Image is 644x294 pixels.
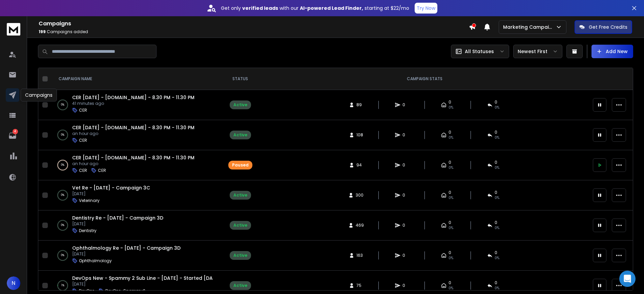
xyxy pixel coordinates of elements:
button: Newest First [513,45,562,58]
p: [DATE] [72,221,163,227]
a: Vet Re - [DATE] - Campaign 3C [72,184,150,191]
p: Marketing Campaign [503,24,556,30]
p: 41 minutes ago [72,101,194,106]
span: 0 [449,99,451,105]
a: CER [DATE] - [DOMAIN_NAME] - 8.30 PM - 11.30 PM [72,154,194,161]
span: 0 [402,193,409,198]
span: 0% [495,105,499,110]
span: 0 [495,190,497,195]
p: 0 % [61,192,64,199]
span: 89 [356,102,363,108]
span: 0 [449,250,451,255]
span: 0 [495,160,497,165]
p: Veterinary [79,198,100,203]
span: 0 [495,220,497,225]
a: DevOps New - Spammy 2 Sub Line - [DATE] - Started [DATE] - [DOMAIN_NAME] [72,275,268,281]
td: 0%CER [DATE] - [DOMAIN_NAME] - 8.30 PM - 11.30 PM41 minutes agoCER [50,90,220,120]
span: 0 [449,130,451,135]
p: 4 [13,129,18,134]
span: 300 [356,193,363,198]
div: Open Intercom Messenger [619,271,636,287]
div: Paused [232,162,249,168]
p: Try Now [417,5,435,12]
p: 1 % [61,282,64,289]
span: 199 [39,29,46,35]
span: 0% [449,255,453,261]
div: Campaigns [21,89,57,101]
span: 0 [402,102,409,108]
a: CER [DATE] - [DOMAIN_NAME] - 8.30 PM - 11.30 PM [72,94,194,101]
button: Add New [591,45,633,58]
span: 0 [495,99,497,105]
p: [DATE] [72,281,213,287]
button: Get Free Credits [575,20,632,34]
td: 0%Dentistry Re - [DATE] - Campaign 3D[DATE]Dentistry [50,210,220,241]
div: Active [233,132,247,138]
p: an hour ago [72,131,194,136]
th: CAMPAIGN STATS [261,68,589,90]
span: 0 [495,250,497,255]
p: DevOps [79,288,95,294]
div: Active [233,253,247,258]
p: Get only with our starting at $22/mo [221,5,409,12]
p: 0 % [61,101,64,108]
img: logo [7,23,20,36]
span: 0 [402,162,409,168]
span: 0 [449,280,451,286]
p: Campaigns added [39,29,469,35]
span: 0% [495,135,499,140]
div: Active [233,283,247,288]
span: 0 [402,132,409,138]
td: 0%Ophthalmology Re - [DATE] - Campaign 3D[DATE]Ophthalmology [50,241,220,271]
span: 0 [402,253,409,258]
span: 0% [495,195,499,201]
strong: AI-powered Lead Finder, [300,5,363,12]
span: 0 [495,130,497,135]
span: 0% [495,286,499,291]
span: 0% [449,135,453,140]
p: CER [79,138,87,143]
span: 94 [356,162,363,168]
strong: verified leads [242,5,278,12]
p: 0 % [61,162,64,168]
a: CER [DATE] - [DOMAIN_NAME] - 8.30 PM - 11.30 PM [72,124,194,131]
span: 0% [449,286,453,291]
th: STATUS [220,68,261,90]
span: 0% [495,165,499,171]
span: 163 [356,253,363,258]
span: 0 [402,283,409,288]
a: Ophthalmology Re - [DATE] - Campaign 3D [72,245,181,251]
button: N [7,276,20,290]
span: 0 [449,190,451,195]
p: CER [79,108,87,113]
a: 4 [6,129,19,142]
p: All Statuses [465,48,494,55]
p: 0 % [61,132,64,138]
p: [DATE] [72,251,181,257]
span: 75 [356,283,363,288]
span: 0% [495,225,499,231]
span: 0 [449,220,451,225]
a: Dentistry Re - [DATE] - Campaign 3D [72,214,163,221]
div: Active [233,102,247,108]
td: 0%CER [DATE] - [DOMAIN_NAME] - 8.30 PM - 11.30 PMan hour agoCERCER [50,150,220,180]
span: 108 [356,132,363,138]
span: 0% [449,225,453,231]
p: [DATE] [72,191,150,197]
td: 0%Vet Re - [DATE] - Campaign 3C[DATE]Veterinary [50,180,220,210]
button: Try Now [415,3,437,14]
h1: Campaigns [39,20,469,28]
p: 0 % [61,252,64,259]
span: 0 [402,223,409,228]
p: 0 % [61,222,64,229]
span: 0% [449,105,453,110]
